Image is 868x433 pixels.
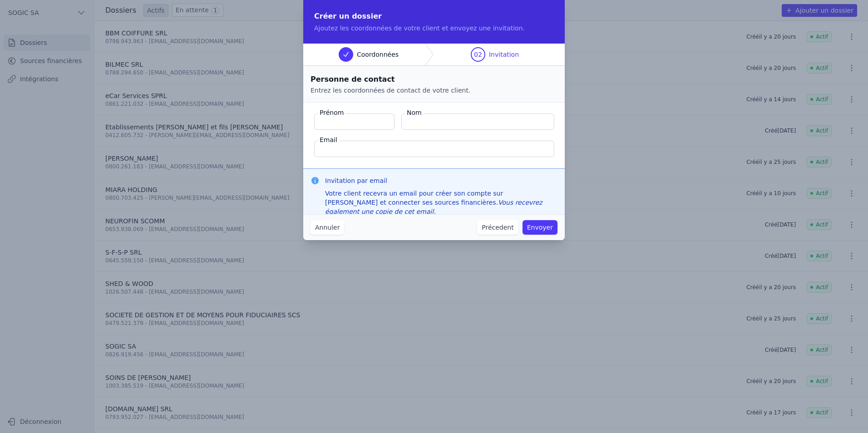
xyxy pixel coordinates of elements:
p: Entrez les coordonnées de contact de votre client. [311,86,557,95]
button: Envoyer [523,220,557,235]
em: Vous recevrez également une copie de cet email. [325,199,542,215]
label: Email [318,135,339,144]
span: Coordonnées [357,50,399,59]
h3: Invitation par email [325,176,557,185]
label: Nom [405,108,424,117]
nav: Progress [303,44,565,66]
label: Prénom [318,108,345,117]
span: 02 [474,50,482,59]
div: Votre client recevra un email pour créer son compte sur [PERSON_NAME] et connecter ses sources fi... [325,189,557,216]
span: Invitation [489,50,519,59]
h2: Personne de contact [311,73,557,86]
button: Annuler [311,220,344,235]
p: Ajoutez les coordonnées de votre client et envoyez une invitation. [314,24,554,33]
button: Précedent [477,220,518,235]
h2: Créer un dossier [314,11,554,22]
